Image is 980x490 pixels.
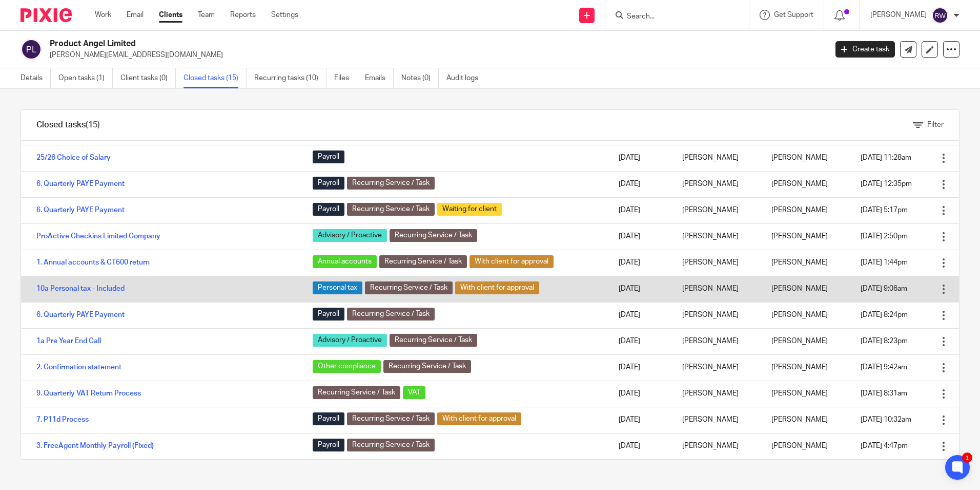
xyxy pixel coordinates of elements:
span: Recurring Service / Task [347,439,435,451]
span: Payroll [313,412,344,425]
span: [PERSON_NAME] [771,154,828,161]
span: Filter [927,121,944,128]
img: svg%3E [21,39,42,60]
span: Payroll [313,177,344,190]
td: [PERSON_NAME] [672,302,761,328]
a: Create task [835,41,895,58]
span: Waiting for client [437,203,502,216]
span: VAT [403,386,425,399]
span: Recurring Service / Task [347,308,435,321]
a: Closed tasks (15) [183,68,247,88]
a: 3. FreeAgent Monthly Payroll (Fixed) [36,442,154,449]
td: [PERSON_NAME] [672,145,761,171]
td: [DATE] [608,197,672,223]
td: [DATE] [608,302,672,328]
a: Notes (0) [401,68,439,88]
span: [DATE] 8:24pm [861,311,908,318]
p: [PERSON_NAME][EMAIL_ADDRESS][DOMAIN_NAME] [50,50,820,60]
span: [PERSON_NAME] [771,285,828,292]
a: Client tasks (0) [120,68,176,88]
span: Recurring Service / Task [390,229,477,242]
span: Payroll [313,439,344,451]
a: 1. Annual accounts & CT600 return [36,259,150,266]
span: Recurring Service / Task [313,386,400,399]
span: Payroll [313,308,344,321]
span: (15) [86,121,100,129]
h1: Closed tasks [36,120,100,130]
span: [DATE] 11:28am [861,154,911,161]
span: [PERSON_NAME] [771,390,828,397]
a: Open tasks (1) [58,68,113,88]
a: Files [334,68,357,88]
a: 2. Confirmation statement [36,364,121,371]
td: [PERSON_NAME] [672,276,761,302]
span: Advisory / Proactive [313,334,387,347]
span: With client for approval [455,281,539,294]
span: [DATE] 8:23pm [861,337,908,345]
p: [PERSON_NAME] [870,10,927,20]
td: [PERSON_NAME] [672,407,761,433]
span: [PERSON_NAME] [771,442,828,449]
a: 6. Quarterly PAYE Payment [36,180,125,187]
span: [PERSON_NAME] [771,311,828,318]
input: Search [626,12,718,22]
td: [DATE] [608,407,672,433]
span: With client for approval [437,412,521,425]
a: Email [127,10,144,20]
a: 9. Quarterly VAT Return Process [36,390,141,397]
a: Clients [159,10,182,20]
span: Recurring Service / Task [379,255,467,268]
a: 1a Pre Year End Call [36,337,101,345]
a: ProActive Checkins Limited Company [36,233,160,240]
a: 7. P11d Process [36,416,89,423]
span: With client for approval [469,255,554,268]
span: [PERSON_NAME] [771,180,828,187]
span: Payroll [313,203,344,216]
a: Emails [365,68,394,88]
span: [PERSON_NAME] [771,416,828,423]
td: [DATE] [608,433,672,459]
a: Settings [271,10,298,20]
td: [PERSON_NAME] [672,223,761,250]
a: Reports [230,10,256,20]
span: [DATE] 12:35pm [861,180,912,187]
span: Recurring Service / Task [347,203,435,216]
td: [PERSON_NAME] [672,354,761,381]
div: 1 [962,453,972,463]
td: [PERSON_NAME] [672,250,761,276]
td: [DATE] [608,171,672,197]
a: Audit logs [446,68,486,88]
a: 6. Quarterly PAYE Payment [36,206,125,214]
span: Recurring Service / Task [365,281,453,294]
a: Details [21,68,51,88]
td: [DATE] [608,328,672,354]
td: [PERSON_NAME] [672,328,761,354]
span: Recurring Service / Task [347,177,435,190]
span: Personal tax [313,281,362,294]
td: [DATE] [608,145,672,171]
a: Work [95,10,111,20]
span: [PERSON_NAME] [771,364,828,371]
span: Recurring Service / Task [383,360,471,373]
span: [PERSON_NAME] [771,259,828,266]
td: [DATE] [608,354,672,381]
span: Payroll [313,150,344,163]
a: Recurring tasks (10) [254,68,326,88]
td: [PERSON_NAME] [672,381,761,407]
span: [DATE] 9:42am [861,364,907,371]
span: Annual accounts [313,255,377,268]
td: [DATE] [608,276,672,302]
a: 6. Quarterly PAYE Payment [36,311,125,318]
h2: Product Angel Limited [50,39,666,49]
span: Recurring Service / Task [347,412,435,425]
td: [PERSON_NAME] [672,197,761,223]
span: Other compliance [313,360,381,373]
span: [PERSON_NAME] [771,233,828,240]
td: [DATE] [608,250,672,276]
a: 25/26 Choice of Salary [36,154,111,161]
img: svg%3E [932,7,948,24]
span: [DATE] 2:50pm [861,233,908,240]
span: [DATE] 1:44pm [861,259,908,266]
td: [DATE] [608,381,672,407]
span: [PERSON_NAME] [771,337,828,345]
